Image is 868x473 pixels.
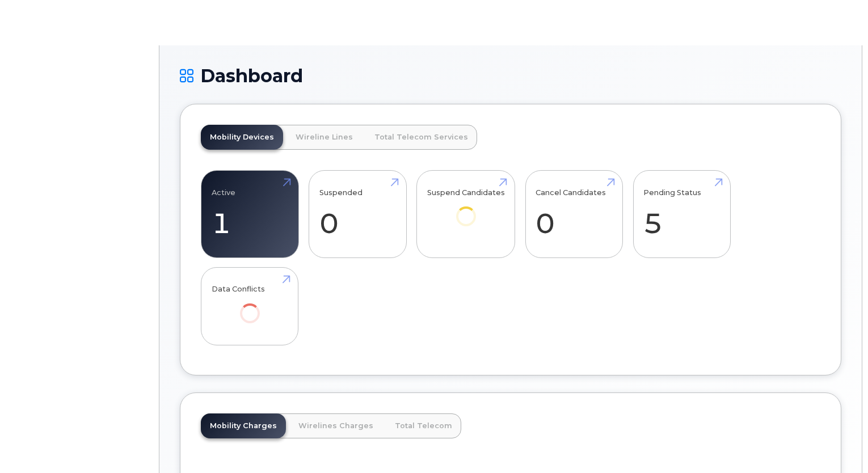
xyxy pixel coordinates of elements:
a: Total Telecom Services [365,125,477,150]
a: Suspend Candidates [427,177,505,242]
a: Wirelines Charges [289,413,382,438]
a: Total Telecom [386,413,461,438]
a: Mobility Charges [201,413,286,438]
a: Cancel Candidates 0 [536,177,612,252]
a: Suspended 0 [319,177,396,252]
a: Active 1 [212,177,288,252]
a: Data Conflicts [212,273,288,339]
a: Mobility Devices [201,125,283,150]
h1: Dashboard [180,66,841,86]
a: Pending Status 5 [643,177,720,252]
a: Wireline Lines [286,125,362,150]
